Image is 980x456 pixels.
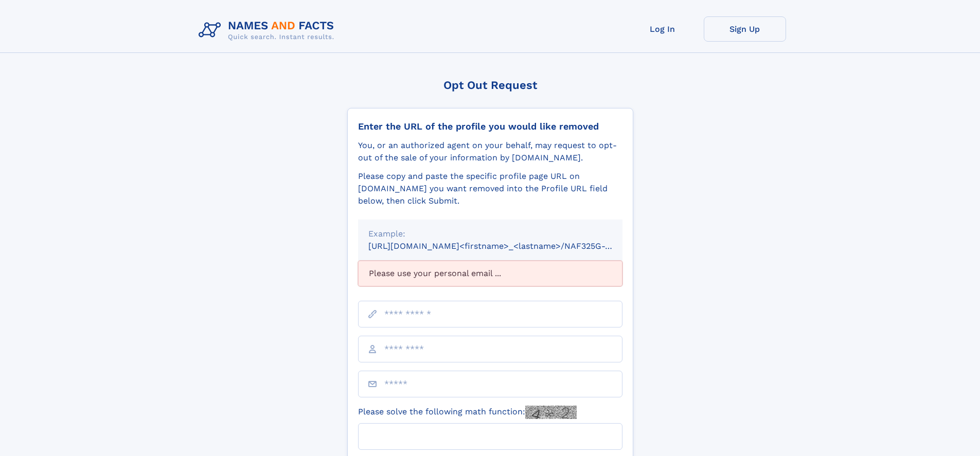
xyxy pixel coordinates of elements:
div: Enter the URL of the profile you would like removed [358,121,622,132]
label: Please solve the following math function: [358,406,577,419]
div: Opt Out Request [347,79,633,92]
div: Please use your personal email ... [358,261,622,286]
a: Sign Up [704,16,786,42]
div: Example: [368,228,612,240]
div: You, or an authorized agent on your behalf, may request to opt-out of the sale of your informatio... [358,139,622,164]
img: Logo Names and Facts [194,16,343,44]
a: Log In [621,16,704,42]
small: [URL][DOMAIN_NAME]<firstname>_<lastname>/NAF325G-xxxxxxxx [368,241,642,251]
div: Please copy and paste the specific profile page URL on [DOMAIN_NAME] you want removed into the Pr... [358,170,622,207]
